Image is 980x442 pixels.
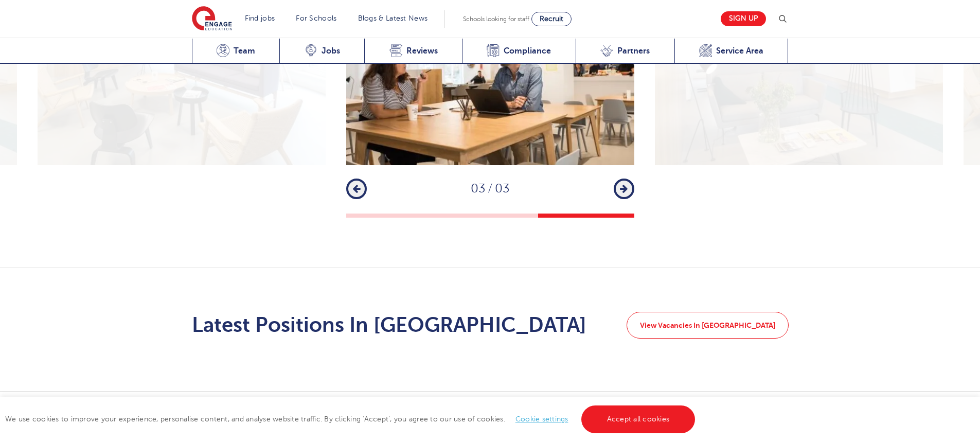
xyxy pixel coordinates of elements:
span: Compliance [504,46,551,56]
a: Blogs & Latest News [358,14,428,22]
span: Jobs [322,46,340,56]
span: Recruit [540,15,563,23]
span: Partners [617,46,650,56]
a: Recruit [531,12,572,26]
span: Schools looking for staff [463,15,529,23]
span: 03 [471,182,485,196]
span: Service Area [716,46,763,56]
a: For Schools [296,14,336,22]
a: Compliance [462,39,576,64]
a: Reviews [364,39,462,64]
button: 1 of 3 [346,214,442,218]
span: / [485,182,495,196]
a: Partners [576,39,674,64]
span: Reviews [406,46,438,56]
a: Accept all cookies [581,405,696,433]
span: Team [234,46,255,56]
button: 2 of 3 [442,214,538,218]
a: Sign up [721,11,766,26]
a: Find jobs [245,14,275,22]
a: Jobs [279,39,364,64]
a: Team [192,39,280,64]
button: 3 of 3 [538,214,634,218]
span: We use cookies to improve your experience, personalise content, and analyse website traffic. By c... [5,415,698,423]
a: View Vacancies In [GEOGRAPHIC_DATA] [627,312,789,339]
img: Engage Education [192,6,232,32]
a: Service Area [674,39,789,64]
h2: Latest Positions In [GEOGRAPHIC_DATA] [192,313,586,338]
a: Cookie settings [515,415,568,423]
span: 03 [495,182,509,196]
